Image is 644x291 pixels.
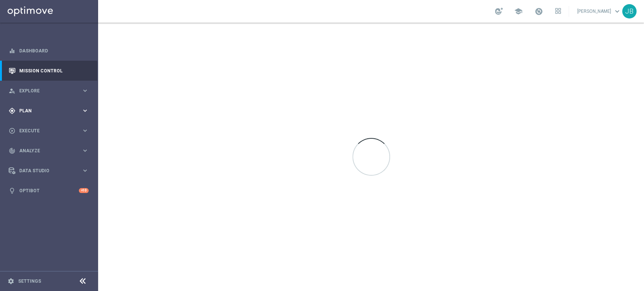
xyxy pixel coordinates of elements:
button: Mission Control [8,68,89,74]
div: JB [622,4,636,18]
div: Mission Control [9,61,89,81]
div: Plan [9,107,81,114]
div: Data Studio [9,167,81,174]
button: lightbulb Optibot +10 [8,188,89,194]
a: Dashboard [19,41,89,61]
i: gps_fixed [9,107,15,114]
a: [PERSON_NAME]keyboard_arrow_down [576,6,622,17]
button: Data Studio keyboard_arrow_right [8,168,89,174]
span: keyboard_arrow_down [613,7,621,15]
i: keyboard_arrow_right [81,107,89,114]
button: equalizer Dashboard [8,48,89,54]
button: track_changes Analyze keyboard_arrow_right [8,148,89,154]
div: +10 [79,188,89,193]
span: school [514,7,523,15]
i: settings [8,278,14,285]
a: Settings [18,279,41,283]
button: person_search Explore keyboard_arrow_right [8,88,89,94]
div: Analyze [9,147,81,154]
span: Plan [19,109,81,113]
i: keyboard_arrow_right [81,147,89,154]
div: Execute [9,127,81,134]
i: play_circle_outline [9,127,15,134]
i: keyboard_arrow_right [81,167,89,174]
div: Dashboard [9,41,89,61]
i: lightbulb [9,187,15,194]
i: equalizer [9,47,15,54]
a: Mission Control [19,61,89,81]
span: Execute [19,129,81,133]
span: Analyze [19,149,81,153]
i: keyboard_arrow_right [81,127,89,134]
span: Explore [19,89,81,93]
a: Optibot [19,181,79,201]
button: gps_fixed Plan keyboard_arrow_right [8,108,89,114]
span: Data Studio [19,168,81,173]
button: play_circle_outline Execute keyboard_arrow_right [8,128,89,134]
div: Explore [9,87,81,94]
i: track_changes [9,147,15,154]
i: keyboard_arrow_right [81,87,89,94]
i: person_search [9,87,15,94]
div: Optibot [9,181,89,201]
